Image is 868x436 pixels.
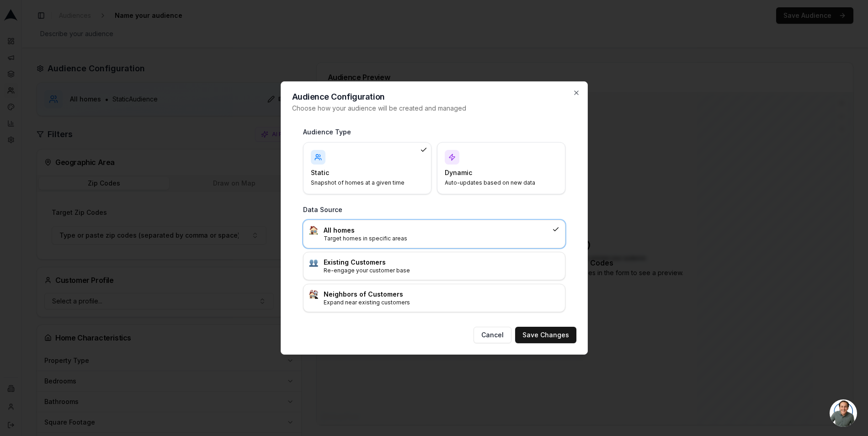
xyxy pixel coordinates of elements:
p: Choose how your audience will be created and managed [292,104,576,113]
img: :house: [309,226,318,235]
h2: Audience Configuration [292,93,576,101]
div: :busts_in_silhouette:Existing CustomersRe-engage your customer base [303,252,565,280]
button: Cancel [474,327,511,343]
img: :busts_in_silhouette: [309,258,318,267]
h3: Existing Customers [324,258,559,267]
div: :house_buildings:Neighbors of CustomersExpand near existing customers [303,284,565,312]
h3: Neighbors of Customers [324,290,559,299]
div: :house:All homesTarget homes in specific areas [303,220,565,248]
p: Auto-updates based on new data [445,179,547,186]
h3: Data Source [303,205,565,214]
button: Save Changes [515,327,576,343]
h3: Audience Type [303,128,565,137]
p: Target homes in specific areas [324,235,548,242]
h4: Static [311,168,413,177]
div: StaticSnapshot of homes at a given time [303,142,431,194]
h4: Dynamic [445,168,547,177]
img: :house_buildings: [309,290,318,299]
p: Re-engage your customer base [324,267,559,274]
div: DynamicAuto-updates based on new data [437,142,565,194]
p: Expand near existing customers [324,299,559,306]
h3: All homes [324,226,548,235]
p: Snapshot of homes at a given time [311,179,413,186]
